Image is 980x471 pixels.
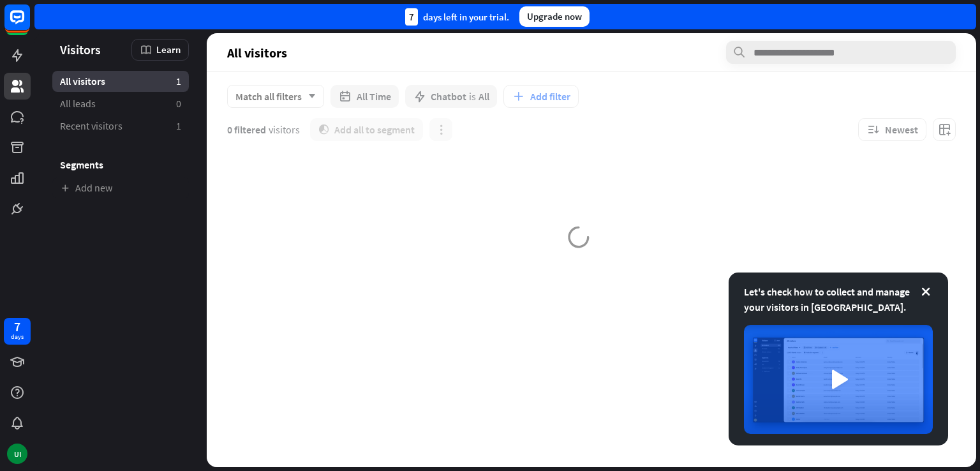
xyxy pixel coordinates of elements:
div: 7 [14,321,20,333]
aside: 1 [176,119,181,133]
span: Recent visitors [60,119,122,133]
button: Open LiveChat chat widget [10,5,48,43]
div: 7 [405,8,418,26]
h3: Segments [52,158,189,171]
a: Recent visitors 1 [52,116,189,137]
span: All leads [60,97,96,110]
a: All leads 0 [52,93,189,114]
div: days [11,333,24,341]
span: All visitors [60,75,105,88]
a: Add new [52,177,189,198]
div: UI [7,444,27,464]
a: 7 days [4,318,31,345]
span: All visitors [227,45,287,60]
div: days left in your trial. [405,8,509,26]
span: Learn [156,43,181,56]
aside: 1 [176,75,181,88]
div: Let's check how to collect and manage your visitors in [GEOGRAPHIC_DATA]. [744,284,933,315]
img: image [744,325,933,434]
aside: 0 [176,97,181,110]
div: Upgrade now [519,6,590,27]
span: Visitors [60,42,101,57]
